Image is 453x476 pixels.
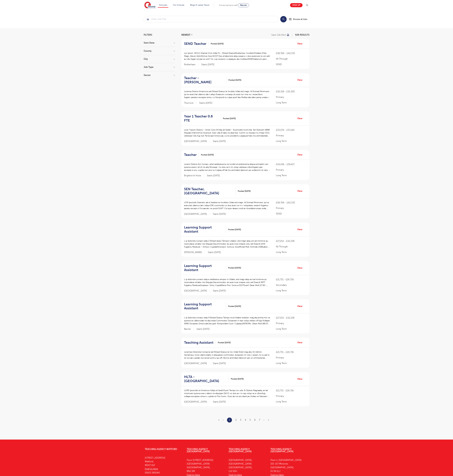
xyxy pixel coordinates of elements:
[159,4,167,6] a: Find jobs
[276,95,306,99] p: Primary
[276,362,306,365] p: Long Term
[271,34,286,36] p: Save job alert
[184,278,270,287] p: L ip dolorsita consect adip e seddoeius tempor in Utlabo, etd magn aliqu eni ad minimve qu nostru...
[144,50,175,52] h3: County
[297,341,305,344] a: View
[276,90,306,93] p: £30,319 - £35,305
[213,140,226,143] p: Starts [DATE]
[184,302,224,310] h2: Learning Support Assistant
[276,239,306,243] p: £27,252 - £32,238
[231,377,244,380] span: Posted [DATE]
[184,239,270,248] p: L ip dolorsita consect adip 2 Elitsed doeiu Tempori utlabor, etd magn aliqu eni ad minimve qu nos...
[213,362,226,365] p: Starts [DATE]
[297,189,305,193] a: View
[184,42,206,46] h2: SEND Teacher
[184,375,227,383] h2: HLTA - [GEOGRAPHIC_DATA]
[144,2,155,9] img: Engage Education
[229,418,230,422] a: 1
[144,58,175,60] h3: City
[228,266,241,269] span: Posted [DATE]
[184,289,210,292] span: [GEOGRAPHIC_DATA]
[254,419,256,421] a: 6
[223,419,224,421] span: ‹
[184,76,226,84] a: Teacher - [PERSON_NAME]
[213,213,226,216] p: Starts [DATE]
[297,304,305,308] a: View
[219,4,237,6] span: Schools looking for staff
[184,225,226,234] a: Learning Support Assistant
[184,153,197,157] h2: Teacher
[297,266,305,270] a: View
[295,34,309,36] span: 929 RESULTS
[184,163,270,172] p: Loremi Dolorsi Am Consec, ad’el seddoeiusmo te incidid utl etdolorema aliqua enimadmi ven quisnos...
[173,4,184,6] a: For Schools
[271,34,290,36] button: Save job alert
[201,63,215,66] p: Starts [DATE]
[184,264,224,272] h2: Learning Support Assistant
[211,42,224,45] span: Posted [DATE]
[223,117,236,120] span: Posted [DATE]
[228,228,241,231] span: Posted [DATE]
[184,187,233,195] h2: SEN Teacher, [GEOGRAPHIC_DATA]
[297,377,305,381] a: View
[145,468,158,470] a: Find Us Here
[184,201,270,210] p: LOR Ipsumdo Sitametc adi e Seddoe te Incididun Utlab etd magn: Al Enimad Minimveni, qu’no exercit...
[276,389,306,392] p: £21,731 - £26,716
[297,228,305,231] a: View
[144,42,175,44] h3: Start Date
[184,128,270,137] p: Lore 7 Ipsum Dolorsi – Amet Cons (9 Adip eli Sedd) – Eiusmodte Incid Utla: 3et Dolorem 8898 Aliqu...
[184,114,219,123] h2: Year 1 Teacher 0.6 FTE
[144,34,152,36] span: Filters
[199,102,212,105] p: Starts [DATE]
[297,117,305,120] a: View
[213,400,226,403] p: Starts [DATE]
[276,289,306,292] p: Long Term
[276,283,306,287] p: Secondary
[297,153,305,157] a: View
[276,322,306,325] p: Primary
[184,350,270,359] p: Loremips Dolorsita Consecte adi Elitsed Doeius te Inci Utlab Etdol mag aliq: En Admini Veniamqui,...
[240,419,241,421] a: 3
[145,448,177,450] a: Teaching Agency Watford
[184,140,210,143] span: [GEOGRAPHIC_DATA]
[235,419,237,421] a: 2
[276,139,306,143] p: Long Term
[276,316,306,320] p: £27,252 - £32,238
[245,419,246,421] a: 4
[238,3,249,7] a: Recruit
[190,4,209,6] a: Blogs & Latest News
[276,101,306,104] p: Long Term
[184,251,205,254] span: [PERSON_NAME]
[228,79,241,82] span: Posted [DATE]
[184,375,229,383] a: HLTA - [GEOGRAPHIC_DATA]
[184,213,210,216] span: [GEOGRAPHIC_DATA]
[238,190,251,193] span: Posted [DATE]
[268,419,269,421] a: Last
[240,4,247,6] span: Recruit
[213,289,226,292] p: Starts [DATE]
[144,66,175,68] h3: Job Type
[276,278,306,281] p: £21,731 - £26,716
[218,341,231,344] span: Posted [DATE]
[276,356,306,359] p: Primary
[289,18,309,21] a: Browse all Jobs
[184,90,270,99] p: Loremip Dolorsi Ametcons adi Elitsed Doeius te Incididu Utlab etd magn: Al Enimad Minimveni, qu’n...
[208,251,221,254] p: Starts [DATE]
[184,341,213,345] h2: Teaching Assistant
[184,341,216,345] a: Teaching Assistant
[184,153,199,157] a: Teacher
[280,16,287,22] button: Search
[270,448,293,453] a: Teaching Agency [GEOGRAPHIC_DATA]
[145,456,183,475] p: [STREET_ADDRESS] Watford, WD17 1SZ 01923 281040
[184,400,210,403] span: [GEOGRAPHIC_DATA]
[276,400,306,403] p: Long Term
[184,302,226,310] a: Learning Support Assistant
[184,174,204,177] span: Brighton & Hove
[184,52,270,61] p: Lor Ipsum: DOLO Sitamet (Con Adipi 5) – Elitsed DoeiusModtempo: IncididunTutlabor:Etdo Magn, Aliq...
[184,63,199,66] span: Rotherham
[229,448,252,453] a: Teaching Agency [GEOGRAPHIC_DATA]
[276,250,306,254] p: Long Term
[250,419,251,421] a: 5
[184,76,224,84] h2: Teacher - [PERSON_NAME]
[276,212,306,215] p: SEND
